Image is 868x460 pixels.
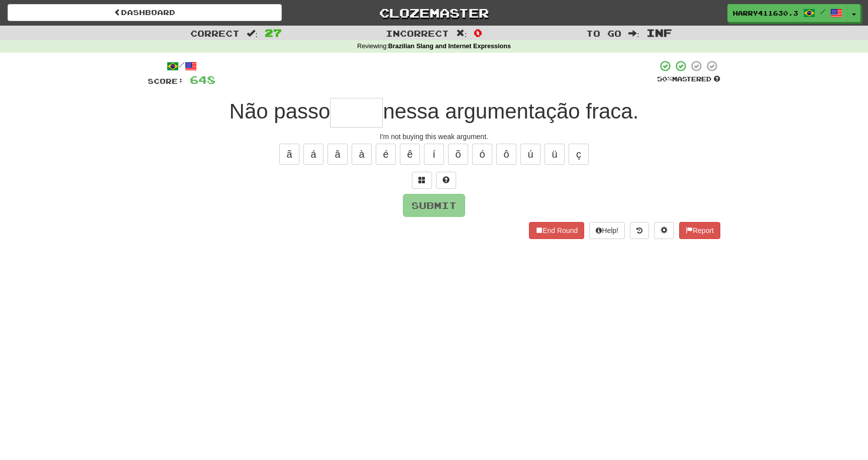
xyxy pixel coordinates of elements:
[303,144,323,165] button: á
[727,4,848,22] a: Harry411630.3 /
[148,132,720,142] div: I'm not buying this weak argument.
[474,27,482,39] span: 0
[496,144,516,165] button: ô
[545,144,565,165] button: ü
[386,28,449,38] span: Incorrect
[352,144,372,165] button: à
[148,60,215,72] div: /
[279,144,299,165] button: ã
[586,28,621,38] span: To go
[388,43,511,50] strong: Brazilian Slang and Internet Expressions
[679,222,720,239] button: Report
[424,144,444,165] button: í
[265,27,282,39] span: 27
[448,144,468,165] button: õ
[646,27,672,39] span: Inf
[630,222,649,239] button: Round history (alt+y)
[472,144,492,165] button: ó
[8,4,282,21] a: Dashboard
[376,144,396,165] button: é
[628,29,639,38] span: :
[412,172,432,189] button: Switch sentence to multiple choice alt+p
[247,29,258,38] span: :
[657,75,672,83] span: 50 %
[328,144,348,165] button: â
[520,144,540,165] button: ú
[529,222,584,239] button: End Round
[436,172,456,189] button: Single letter hint - you only get 1 per sentence and score half the points! alt+h
[190,28,240,38] span: Correct
[230,99,331,123] span: Não passo
[400,144,420,165] button: ê
[733,9,798,18] span: Harry411630.3
[589,222,625,239] button: Help!
[383,99,638,123] span: nessa argumentação fraca.
[456,29,467,38] span: :
[190,73,215,86] span: 648
[403,194,465,217] button: Submit
[820,8,825,15] span: /
[297,4,571,22] a: Clozemaster
[569,144,589,165] button: ç
[657,75,720,84] div: Mastered
[148,77,184,85] span: Score:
